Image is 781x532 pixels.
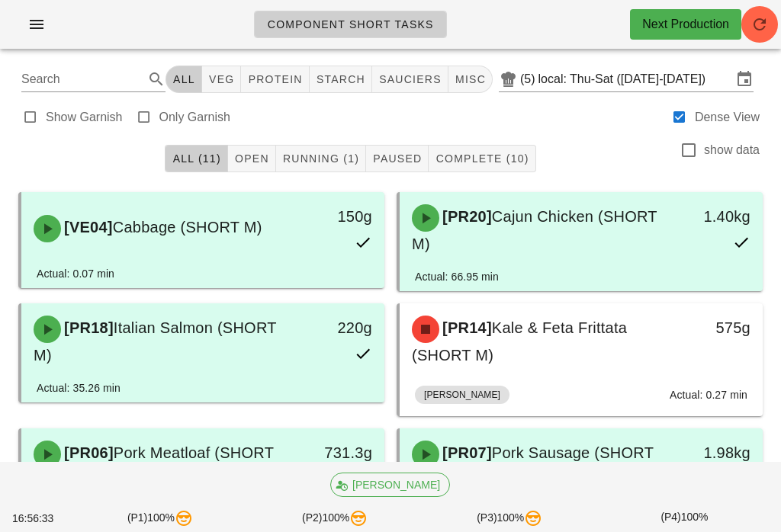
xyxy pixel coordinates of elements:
[424,386,500,404] span: [PERSON_NAME]
[340,473,440,496] span: [PERSON_NAME]
[439,444,492,461] span: [PR07]
[429,145,535,172] button: Complete (10)
[704,143,760,158] label: show data
[165,145,227,172] button: All (11)
[423,506,597,530] div: (P3) 100%
[61,444,114,461] span: [PR06]
[37,265,114,282] div: Actual: 0.07 min
[72,506,247,530] div: (P1) 100%
[680,441,750,465] div: 1.98kg
[439,208,492,225] span: [PR20]
[412,208,657,252] span: Cajun Chicken (SHORT M)
[166,66,202,93] button: All
[670,386,747,403] div: Actual: 0.27 min
[172,73,195,85] span: All
[301,204,372,229] div: 150g
[695,110,760,125] label: Dense View
[267,18,434,30] span: Component Short Tasks
[366,145,429,172] button: Paused
[172,152,220,165] span: All (11)
[372,152,422,165] span: Paused
[276,145,366,172] button: Running (1)
[247,73,302,85] span: protein
[46,110,123,125] label: Show Garnish
[159,110,230,125] label: Only Garnish
[202,66,242,93] button: veg
[439,319,492,336] span: [PR14]
[372,66,448,93] button: sauciers
[301,441,372,465] div: 731.3g
[241,66,309,93] button: protein
[448,66,493,93] button: misc
[254,11,447,38] a: Component Short Tasks
[61,219,113,236] span: [VE04]
[597,506,772,530] div: (P4) 100%
[455,73,486,85] span: misc
[415,268,499,285] div: Actual: 66.95 min
[520,72,538,87] div: (5)
[680,316,750,340] div: 575g
[316,73,365,85] span: starch
[34,444,274,489] span: Pork Meatloaf (SHORT M)
[282,152,359,165] span: Running (1)
[34,319,276,364] span: Italian Salmon (SHORT M)
[113,219,262,236] span: Cabbage (SHORT M)
[412,319,627,364] span: Kale & Feta Frittata (SHORT M)
[680,204,750,229] div: 1.40kg
[642,15,729,34] div: Next Production
[248,506,423,530] div: (P2) 100%
[301,316,372,340] div: 220g
[234,152,269,165] span: Open
[435,152,529,165] span: Complete (10)
[37,380,121,396] div: Actual: 35.26 min
[228,145,276,172] button: Open
[378,73,442,85] span: sauciers
[9,508,72,530] div: 16:56:33
[310,66,372,93] button: starch
[412,444,654,489] span: Pork Sausage (SHORT M)
[61,319,114,336] span: [PR18]
[208,73,235,85] span: veg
